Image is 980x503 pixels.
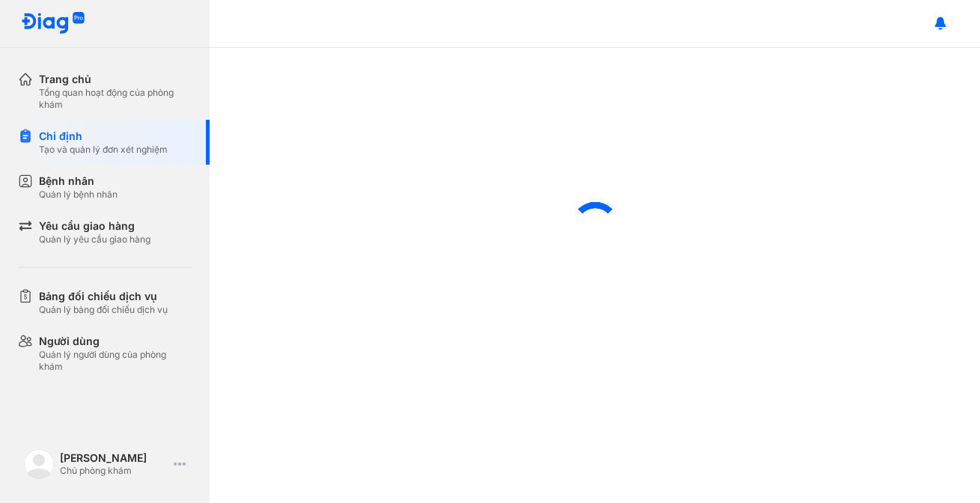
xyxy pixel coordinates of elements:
[60,451,168,465] div: [PERSON_NAME]
[39,144,168,156] div: Tạo và quản lý đơn xét nghiệm
[39,219,150,234] div: Yêu cầu giao hàng
[39,174,118,189] div: Bệnh nhân
[21,12,85,35] img: logo
[39,72,192,87] div: Trang chủ
[39,334,192,349] div: Người dùng
[39,129,168,144] div: Chỉ định
[39,189,118,201] div: Quản lý bệnh nhân
[39,289,168,304] div: Bảng đối chiếu dịch vụ
[39,304,168,316] div: Quản lý bảng đối chiếu dịch vụ
[39,349,192,373] div: Quản lý người dùng của phòng khám
[24,449,54,479] img: logo
[39,87,192,111] div: Tổng quan hoạt động của phòng khám
[60,465,168,477] div: Chủ phòng khám
[39,234,150,246] div: Quản lý yêu cầu giao hàng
